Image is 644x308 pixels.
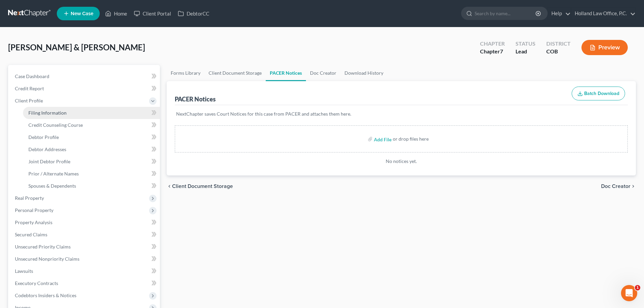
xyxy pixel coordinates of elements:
i: chevron_left [167,184,172,189]
a: Help [548,7,571,20]
span: Debtor Profile [28,134,59,140]
span: Client Document Storage [172,184,233,189]
span: Batch Download [584,91,619,96]
a: Download History [340,65,387,81]
span: Real Property [15,195,44,201]
span: Executory Contracts [15,280,58,286]
a: Property Analysis [9,216,160,229]
i: chevron_right [630,184,636,189]
input: Search by name... [475,7,536,20]
a: Doc Creator [306,65,340,81]
span: Property Analysis [15,219,52,225]
span: Joint Debtor Profile [28,159,70,164]
span: Unsecured Nonpriority Claims [15,256,79,262]
span: 7 [500,48,503,54]
a: Client Document Storage [205,65,266,81]
a: Joint Debtor Profile [23,156,160,168]
div: District [546,40,571,48]
a: Debtor Profile [23,131,160,143]
span: [PERSON_NAME] & [PERSON_NAME] [8,42,145,52]
span: 1 [635,285,640,290]
span: Credit Report [15,86,44,91]
a: Client Portal [130,7,174,20]
a: Prior / Alternate Names [23,168,160,180]
span: Codebtors Insiders & Notices [15,292,76,298]
span: Filing Information [28,110,67,116]
a: Unsecured Nonpriority Claims [9,253,160,265]
button: chevron_left Client Document Storage [167,184,233,189]
a: Executory Contracts [9,277,160,289]
a: DebtorCC [174,7,213,20]
a: Lawsuits [9,265,160,277]
a: Debtor Addresses [23,143,160,156]
span: Doc Creator [601,184,630,189]
a: Forms Library [167,65,205,81]
span: Unsecured Priority Claims [15,244,71,250]
a: Filing Information [23,107,160,119]
a: Holland Law Office, P.C. [571,7,636,20]
a: Unsecured Priority Claims [9,241,160,253]
iframe: Intercom live chat [621,285,637,301]
span: Lawsuits [15,268,33,274]
span: Credit Counseling Course [28,122,83,128]
a: Spouses & Dependents [23,180,160,192]
a: Secured Claims [9,229,160,241]
a: Home [102,7,130,20]
div: Status [516,40,535,48]
p: NextChapter saves Court Notices for this case from PACER and attaches them here. [176,111,626,117]
div: Chapter [480,48,505,55]
span: Client Profile [15,98,43,103]
div: or drop files here [393,136,429,142]
span: Prior / Alternate Names [28,171,79,176]
a: Case Dashboard [9,70,160,82]
span: Spouses & Dependents [28,183,76,189]
span: Secured Claims [15,232,47,237]
button: Preview [581,40,628,55]
a: Credit Counseling Course [23,119,160,131]
div: PACER Notices [175,95,216,103]
p: No notices yet. [175,158,628,165]
button: Doc Creator chevron_right [601,184,636,189]
span: New Case [71,11,93,16]
button: Batch Download [572,87,625,101]
div: COB [546,48,571,55]
div: Lead [516,48,535,55]
span: Debtor Addresses [28,146,66,152]
div: Chapter [480,40,505,48]
a: Credit Report [9,82,160,95]
a: PACER Notices [266,65,306,81]
span: Personal Property [15,207,53,213]
span: Case Dashboard [15,73,49,79]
